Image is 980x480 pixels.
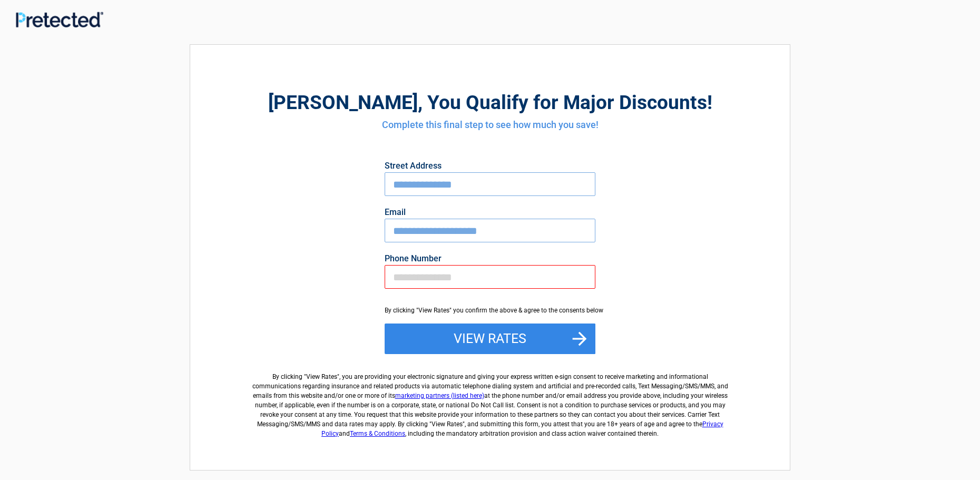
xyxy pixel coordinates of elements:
img: Main Logo [16,12,103,27]
label: Phone Number [385,254,595,263]
h2: , You Qualify for Major Discounts! [248,90,732,115]
label: Street Address [385,162,595,170]
a: marketing partners (listed here) [395,392,484,399]
div: By clicking "View Rates" you confirm the above & agree to the consents below [385,306,595,315]
label: Email [385,208,595,217]
button: View Rates [385,324,595,354]
label: By clicking " ", you are providing your electronic signature and giving your express written e-si... [248,364,732,438]
a: Privacy Policy [321,420,723,437]
span: View Rates [306,373,337,380]
span: [PERSON_NAME] [268,91,418,114]
h4: Complete this final step to see how much you save! [248,118,732,132]
a: Terms & Conditions [350,430,405,437]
